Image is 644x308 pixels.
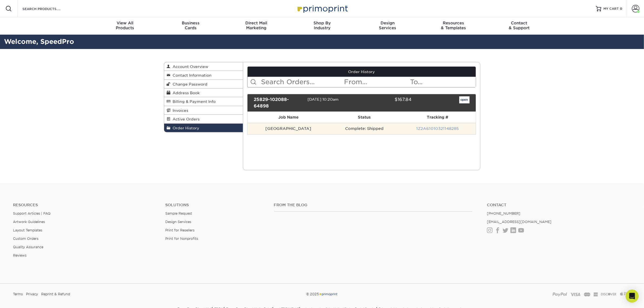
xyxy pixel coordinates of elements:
[620,7,622,11] span: 0
[13,220,45,224] a: Artwork Guidelines
[329,112,399,123] th: Status
[486,21,552,30] div: & Support
[487,211,520,215] a: [PHONE_NUMBER]
[92,17,158,35] a: View AllProducts
[250,96,308,109] div: 25829-102088-64898
[164,80,243,89] a: Change Password
[92,21,158,25] span: View All
[13,245,43,249] a: Quality Assurance
[409,77,475,87] input: To...
[421,21,486,30] div: & Templates
[459,96,470,103] a: open
[158,17,223,35] a: BusinessCards
[165,228,194,232] a: Print for Resellers
[486,17,552,35] a: Contact& Support
[247,112,329,123] th: Job Name
[603,6,619,11] span: MY CART
[164,89,243,97] a: Address Book
[158,21,223,30] div: Cards
[358,96,415,109] div: $167.84
[164,62,243,71] a: Account Overview
[223,21,289,25] span: Direct Mail
[247,123,329,134] td: [GEOGRAPHIC_DATA]
[171,91,200,95] span: Address Book
[329,123,399,134] td: Complete: Shipped
[319,292,338,296] img: Primoprint
[92,21,158,30] div: Products
[171,82,208,86] span: Change Password
[165,237,198,241] a: Print for Nonprofits
[260,77,344,87] input: Search Orders...
[626,290,639,303] div: Open Intercom Messenger
[295,3,349,14] img: Primoprint
[308,97,339,101] span: [DATE] 10:20am
[164,97,243,106] a: Billing & Payment Info
[13,253,27,257] a: Reviews
[421,17,486,35] a: Resources& Templates
[13,203,157,207] h4: Resources
[171,73,212,77] span: Contact Information
[218,290,427,298] div: © 2025
[165,220,191,224] a: Design Services
[223,21,289,30] div: Marketing
[223,17,289,35] a: Direct MailMarketing
[158,21,223,25] span: Business
[399,112,475,123] th: Tracking #
[165,203,266,207] h4: Solutions
[487,220,551,224] a: [EMAIL_ADDRESS][DOMAIN_NAME]
[13,211,51,215] a: Support Articles | FAQ
[171,126,200,130] span: Order History
[171,99,216,104] span: Billing & Payment Info
[247,67,476,77] a: Order History
[164,115,243,123] a: Active Orders
[344,77,409,87] input: From...
[355,21,421,25] span: Design
[487,203,631,207] a: Contact
[164,124,243,132] a: Order History
[171,117,200,121] span: Active Orders
[421,21,486,25] span: Resources
[289,21,355,30] div: Industry
[486,21,552,25] span: Contact
[355,21,421,30] div: Services
[13,228,42,232] a: Layout Templates
[164,106,243,115] a: Invoices
[13,237,38,241] a: Custom Orders
[164,71,243,80] a: Contact Information
[171,108,189,113] span: Invoices
[274,203,473,207] h4: From the Blog
[165,211,192,215] a: Sample Request
[416,126,459,131] a: 1Z2A61010321148285
[171,64,209,69] span: Account Overview
[289,21,355,25] span: Shop By
[289,17,355,35] a: Shop ByIndustry
[22,5,75,12] input: SEARCH PRODUCTS.....
[355,17,421,35] a: DesignServices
